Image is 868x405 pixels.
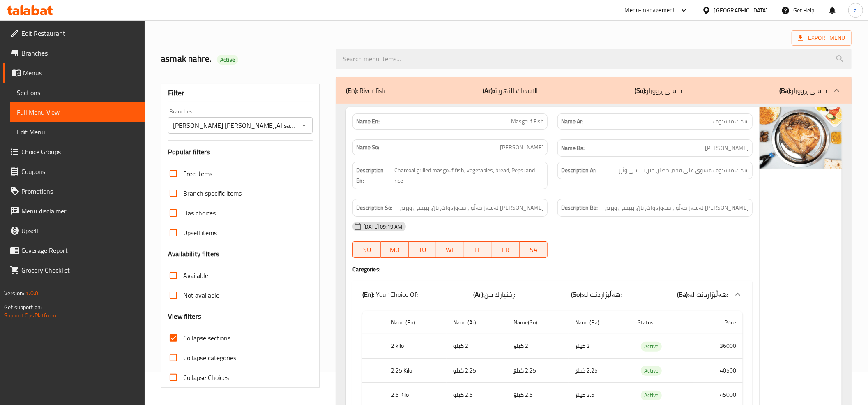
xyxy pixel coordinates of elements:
button: TH [464,241,492,258]
th: Status [631,311,693,334]
th: Name(So) [507,311,569,334]
span: Collapse categories [183,353,236,363]
span: TH [467,244,489,256]
span: SU [356,244,378,256]
b: (Ba): [677,288,689,301]
h3: Availability filters [168,249,219,259]
td: 2 کیلۆ [569,334,631,359]
td: 40500 [693,359,743,383]
span: Active [217,56,238,64]
span: Coupons [21,167,138,176]
span: Masgouf Fish [511,117,544,126]
span: Menus [23,68,138,78]
span: Export Menu [792,30,852,46]
a: Grocery Checklist [3,260,145,280]
span: MO [384,244,405,256]
div: Active [641,366,662,376]
a: Coverage Report [3,241,145,260]
span: Active [641,342,662,351]
p: ماسی ڕووبار [779,86,827,95]
p: ماسی ڕووبار [635,86,682,95]
div: [GEOGRAPHIC_DATA] [714,6,768,15]
th: Name(Ar) [447,311,507,334]
h4: Caregories: [352,265,753,273]
button: SU [352,241,381,258]
span: سمك مسكوف [713,117,749,126]
b: (So): [571,288,583,301]
h3: Popular filters [168,147,313,157]
strong: Description En: [356,165,393,185]
a: Full Menu View [10,102,145,122]
th: Name(En) [384,311,447,334]
span: Menu disclaimer [21,206,138,216]
span: Collapse Choices [183,373,229,382]
strong: Name En: [356,117,380,126]
a: Support.OpsPlatform [4,310,56,321]
span: Promotions [21,186,138,196]
span: TU [412,244,433,256]
strong: Name Ar: [561,117,583,126]
button: FR [492,241,520,258]
strong: Description Ba: [561,203,598,213]
span: Sections [17,88,138,97]
td: 2 کیلۆ [507,334,569,359]
th: 2.25 Kilo [384,359,447,383]
div: (En): Your Choice Of:(Ar):إختيارك من:(So):هەڵبژاردنت لە:(Ba):هەڵبژاردنت لە: [352,281,753,308]
img: Asmak_Ali_Al_Wasif%D8%B3%D9%85%D9%83_%D9%85%D8%B3%D9%83638620116217670725.jpg [760,107,842,169]
b: (Ar): [474,288,485,301]
b: (Ar): [483,84,494,97]
td: 2.25 کیلۆ [569,359,631,383]
a: Sections [10,83,145,102]
span: Branches [21,48,138,58]
span: Export Menu [798,33,845,43]
span: Version: [4,288,24,299]
div: (En): River fish(Ar):الاسماك النهرية(So):ماسی ڕووبار(Ba):ماسی ڕووبار [336,77,852,104]
h2: asmak nahre. [161,53,326,65]
span: SA [523,244,544,256]
th: 2 kilo [384,334,447,359]
span: Branch specific items [183,188,242,198]
span: 1.0.0 [25,288,38,299]
th: Price [693,311,743,334]
span: إختيارك من: [485,288,516,301]
div: Active [641,391,662,400]
span: a [854,6,857,15]
td: 36000 [693,334,743,359]
span: [PERSON_NAME] [705,143,749,153]
span: Charcoal grilled masgouf fish, vegetables, bread, Pepsi and rice [394,165,544,185]
b: (So): [635,84,646,97]
a: Choice Groups [3,142,145,162]
span: Edit Restaurant [21,28,138,38]
a: Edit Menu [10,122,145,142]
p: River fish [346,86,385,95]
strong: Description So: [356,203,392,213]
a: Upsell [3,221,145,241]
span: Available [183,271,208,280]
span: FR [495,244,517,256]
span: ماسی مەسگوف لەسەر خەڵوز، سەوزەوات، نان، بیپسی وبرنج [605,203,749,213]
span: Full Menu View [17,107,138,117]
strong: Description Ar: [561,165,596,176]
p: Your Choice Of: [362,289,418,299]
a: Menus [3,63,145,83]
button: WE [436,241,464,258]
span: Get support on: [4,302,42,312]
b: (Ba): [779,84,791,97]
b: (En): [346,84,358,97]
span: [DATE] 09:19 AM [360,223,405,231]
a: Edit Restaurant [3,23,145,43]
span: Edit Menu [17,127,138,137]
strong: Name Ba: [561,143,585,153]
b: (En): [362,288,374,301]
span: Coverage Report [21,245,138,255]
button: MO [381,241,409,258]
div: Filter [168,84,313,102]
span: Upsell [21,226,138,236]
td: 2.25 کیلۆ [507,359,569,383]
th: Name(Ba) [569,311,631,334]
span: Free items [183,169,212,178]
span: هەڵبژاردنت لە: [583,288,622,301]
p: الاسماك النهرية [483,86,538,95]
td: 2.25 كيلو [447,359,507,383]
